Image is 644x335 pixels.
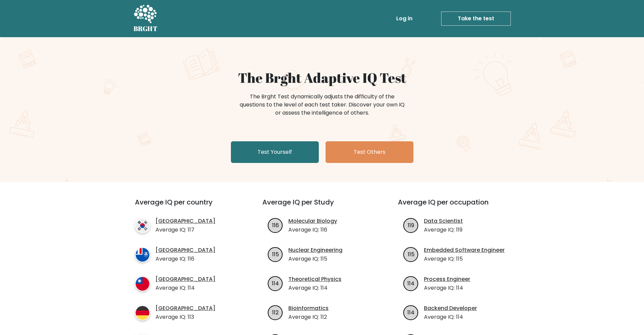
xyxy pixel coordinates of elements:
p: Average IQ: 116 [156,255,215,263]
p: Average IQ: 112 [288,313,329,321]
text: 115 [272,250,279,258]
a: Take the test [441,11,511,26]
a: [GEOGRAPHIC_DATA] [156,246,215,254]
a: Bioinformatics [288,304,329,312]
p: Average IQ: 115 [424,255,505,263]
text: 114 [272,279,279,287]
text: 114 [407,308,414,316]
p: Average IQ: 114 [156,284,215,292]
a: Theoretical Physics [288,275,341,283]
img: country [135,276,150,291]
img: country [135,218,150,233]
a: Data Scientist [424,217,463,225]
p: Average IQ: 114 [288,284,341,292]
a: [GEOGRAPHIC_DATA] [156,275,215,283]
img: country [135,247,150,262]
p: Average IQ: 119 [424,226,463,234]
a: Embedded Software Engineer [424,246,505,254]
a: Process Engineer [424,275,470,283]
p: Average IQ: 114 [424,313,477,321]
a: [GEOGRAPHIC_DATA] [156,217,215,225]
p: Average IQ: 116 [288,226,337,234]
a: [GEOGRAPHIC_DATA] [156,304,215,312]
text: 114 [407,279,414,287]
p: Average IQ: 113 [156,313,215,321]
h3: Average IQ per occupation [398,198,517,214]
a: Test Others [326,141,413,163]
h1: The Brght Adaptive IQ Test [157,70,487,86]
a: Backend Developer [424,304,477,312]
h3: Average IQ per country [135,198,238,214]
a: Molecular Biology [288,217,337,225]
a: Test Yourself [231,141,319,163]
p: Average IQ: 115 [288,255,342,263]
h5: BRGHT [134,25,158,33]
h3: Average IQ per Study [262,198,382,214]
p: Average IQ: 114 [424,284,470,292]
div: The Brght Test dynamically adjusts the difficulty of the questions to the level of each test take... [238,93,407,117]
img: country [135,305,150,320]
text: 115 [408,250,414,258]
a: BRGHT [134,3,158,34]
a: Log in [393,12,415,25]
a: Nuclear Engineering [288,246,342,254]
p: Average IQ: 117 [156,226,215,234]
text: 116 [272,221,279,229]
text: 112 [272,308,279,316]
text: 119 [408,221,414,229]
